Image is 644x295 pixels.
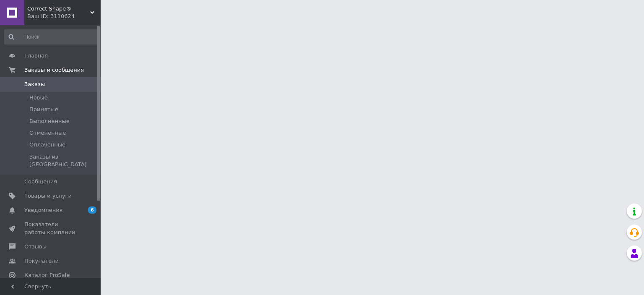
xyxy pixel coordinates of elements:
span: Покупатели [24,257,59,265]
span: Уведомления [24,206,62,214]
input: Поиск [4,29,99,44]
span: Заказы и сообщения [24,66,84,74]
span: Новые [29,94,48,102]
span: Оплаченные [29,141,65,149]
span: Отмененные [29,129,66,137]
span: Отзывы [24,243,47,251]
span: Заказы из [GEOGRAPHIC_DATA] [29,153,98,168]
span: Показатели работы компании [24,221,78,236]
span: Товары и услуги [24,192,72,200]
span: Принятые [29,106,58,113]
span: Выполненные [29,117,70,125]
div: Ваш ID: 3110624 [27,13,101,20]
span: Главная [24,52,48,60]
span: Correct Shape® [27,5,90,13]
span: Сообщения [24,178,57,185]
span: Заказы [24,81,45,88]
span: 6 [88,206,96,214]
span: Каталог ProSale [24,272,70,279]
